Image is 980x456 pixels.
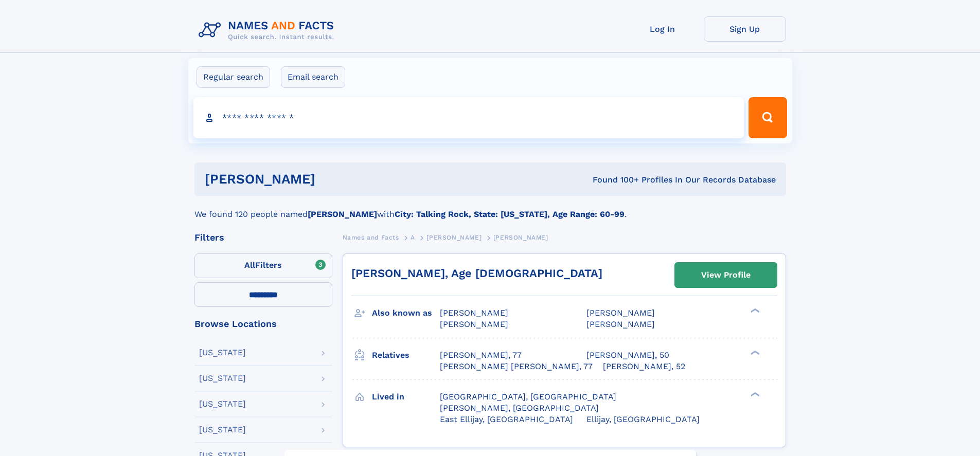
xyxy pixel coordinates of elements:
span: [PERSON_NAME] [440,319,508,329]
a: [PERSON_NAME], Age [DEMOGRAPHIC_DATA] [351,267,602,280]
input: search input [193,97,744,138]
span: [PERSON_NAME] [426,234,482,241]
span: Ellijay, [GEOGRAPHIC_DATA] [586,414,700,424]
span: [PERSON_NAME], [GEOGRAPHIC_DATA] [440,403,599,413]
div: Browse Locations [194,319,332,329]
div: We found 120 people named with . [194,196,786,221]
div: ❯ [748,307,760,314]
span: East Ellijay, [GEOGRAPHIC_DATA] [440,414,573,424]
span: [GEOGRAPHIC_DATA], [GEOGRAPHIC_DATA] [440,392,616,402]
a: Log In [621,16,704,42]
b: City: Talking Rock, State: [US_STATE], Age Range: 60-99 [395,209,625,219]
span: A [411,234,415,241]
a: [PERSON_NAME] [426,231,482,244]
h3: Lived in [372,388,440,406]
label: Email search [281,66,345,88]
a: View Profile [675,263,777,287]
div: Found 100+ Profiles In Our Records Database [454,174,776,186]
a: [PERSON_NAME] [PERSON_NAME], 77 [440,361,593,372]
span: [PERSON_NAME] [493,234,548,241]
a: Names and Facts [343,231,399,244]
img: Logo Names and Facts [194,16,343,44]
div: Filters [194,233,332,242]
div: View Profile [701,263,751,287]
a: [PERSON_NAME], 77 [440,350,522,361]
span: [PERSON_NAME] [586,319,655,329]
a: [PERSON_NAME], 50 [586,350,669,361]
a: Sign Up [704,16,786,42]
div: [US_STATE] [199,426,246,434]
button: Search Button [749,97,787,138]
a: A [411,231,415,244]
div: [US_STATE] [199,374,246,382]
label: Filters [194,253,332,278]
div: [US_STATE] [199,400,246,408]
div: ❯ [748,349,760,356]
label: Regular search [197,66,270,88]
span: All [244,260,255,270]
h3: Also known as [372,304,440,322]
span: [PERSON_NAME] [586,308,655,318]
b: [PERSON_NAME] [308,209,377,219]
div: ❯ [748,391,760,397]
div: [US_STATE] [199,349,246,357]
h3: Relatives [372,346,440,364]
h1: [PERSON_NAME] [205,173,454,186]
span: [PERSON_NAME] [440,308,508,318]
a: [PERSON_NAME], 52 [603,361,685,372]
